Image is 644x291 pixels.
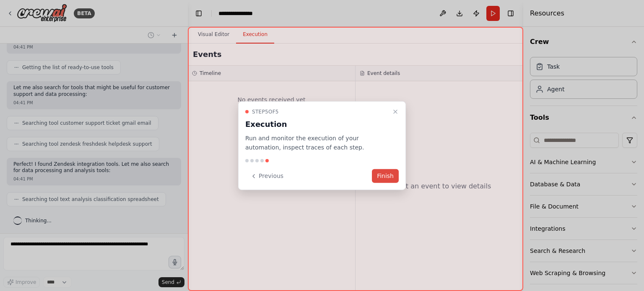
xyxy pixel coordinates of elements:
p: Run and monitor the execution of your automation, inspect traces of each step. [245,133,389,152]
button: Close walkthrough [390,106,400,116]
h3: Execution [245,118,389,130]
button: Finish [372,169,399,183]
button: Hide left sidebar [193,8,205,19]
button: Previous [245,169,288,183]
span: Step 5 of 5 [252,108,279,115]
